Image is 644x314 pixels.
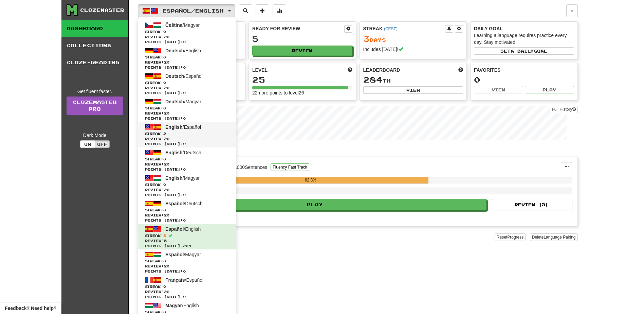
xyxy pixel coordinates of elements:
span: Open feedback widget [5,305,56,312]
a: (CEST) [384,27,398,31]
a: Deutsch/MagyarStreak:0 Review:20Points [DATE]:0 [138,97,236,122]
span: Points [DATE]: 0 [145,90,229,95]
span: Points [DATE]: 0 [145,167,229,172]
span: 0 [163,106,166,110]
span: Streak: [145,131,229,136]
span: Deutsch [165,99,184,104]
button: Off [95,140,110,148]
span: Review: 20 [145,264,229,269]
a: Français/EspañolStreak:0 Review:20Points [DATE]:0 [138,275,236,300]
span: / Español [165,277,203,283]
span: / Magyar [165,22,200,28]
span: Streak: [145,106,229,111]
span: Streak: [145,80,229,85]
a: Deutsch/EnglishStreak:0 Review:20Points [DATE]:0 [138,46,236,71]
span: / Deutsch [165,150,201,155]
span: 3 [363,34,370,43]
button: Review (5) [491,199,572,210]
span: Points [DATE]: 0 [145,218,229,223]
button: Fluency Fast Track [271,163,309,171]
span: Streak: [145,259,229,264]
span: Points [DATE]: 0 [145,39,229,45]
span: Streak: [145,55,229,60]
span: 2 [163,132,166,136]
span: This week in points, UTC [458,67,463,73]
button: Play [525,86,574,93]
span: Streak: [145,157,229,162]
span: Streak: [145,29,229,34]
span: / Español [165,124,201,130]
span: / English [165,303,199,308]
a: Cloze-Reading [61,54,128,71]
span: Review: 20 [145,60,229,65]
div: Dark Mode [67,132,123,139]
span: / English [165,226,201,232]
span: Points [DATE]: 0 [145,192,229,197]
span: 0 [163,55,166,59]
div: Get fluent faster. [67,88,123,95]
span: Leaderboard [363,67,400,73]
span: Español [165,252,184,257]
span: Language Pairing [544,235,575,240]
span: 284 [363,75,383,84]
a: Deutsch/EspañolStreak:0 Review:20Points [DATE]:0 [138,71,236,97]
span: Review: 20 [145,213,229,218]
button: Search sentences [239,4,252,17]
span: English [165,150,183,155]
div: Day s [363,35,463,43]
a: ClozemasterPro [67,97,123,115]
span: Streak: [145,233,229,238]
a: English/DeutschStreak:0 Review:20Points [DATE]:0 [138,147,236,173]
span: / Magyar [165,175,200,181]
div: 1000 Sentences [234,164,267,171]
span: / Deutsch [165,201,203,206]
button: Español/English [138,4,235,17]
span: English [165,124,183,130]
span: Français [165,277,185,283]
span: a daily [511,49,534,53]
button: More stats [273,4,286,17]
span: 0 [163,284,166,289]
p: In Progress [138,146,578,153]
span: Streak: [145,208,229,213]
a: Čeština/MagyarStreak:0 Review:20Points [DATE]:0 [138,20,236,46]
span: Streak: [145,182,229,187]
span: 0 [163,157,166,161]
span: Progress [507,235,523,240]
span: Review: 20 [145,136,229,141]
span: Level [252,67,268,73]
a: Español/EnglishStreak:3 Review:5Points [DATE]:204 [138,224,236,249]
div: Clozemaster [80,7,124,14]
span: Review: 20 [145,289,229,294]
a: Collections [61,37,128,54]
span: 3 [163,233,166,238]
button: Play [143,199,487,210]
button: View [474,86,523,93]
a: Español/MagyarStreak:0 Review:20Points [DATE]:0 [138,249,236,275]
span: 0 [163,259,166,263]
span: Review: 20 [145,85,229,90]
span: 0 [163,182,166,187]
div: Streak [363,25,445,32]
a: Dashboard [61,20,128,37]
span: Streak: [145,284,229,289]
button: Seta dailygoal [474,47,574,55]
div: 22 more points to level 26 [252,89,352,96]
span: Review: 20 [145,187,229,192]
span: / Magyar [165,99,201,104]
span: Español [165,201,184,206]
div: 5 [252,35,352,43]
div: 62.3% [193,177,428,184]
button: ResetProgress [495,233,526,241]
button: Review [252,46,352,56]
span: 0 [163,310,166,314]
div: Includes [DATE]! [363,46,463,53]
span: Review: 20 [145,34,229,39]
span: Points [DATE]: 0 [145,116,229,121]
a: English/MagyarStreak:0 Review:20Points [DATE]:0 [138,173,236,198]
div: th [363,75,463,84]
span: Points [DATE]: 204 [145,243,229,248]
span: Deutsch [165,73,184,79]
span: Points [DATE]: 0 [145,65,229,70]
span: 0 [163,208,166,212]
